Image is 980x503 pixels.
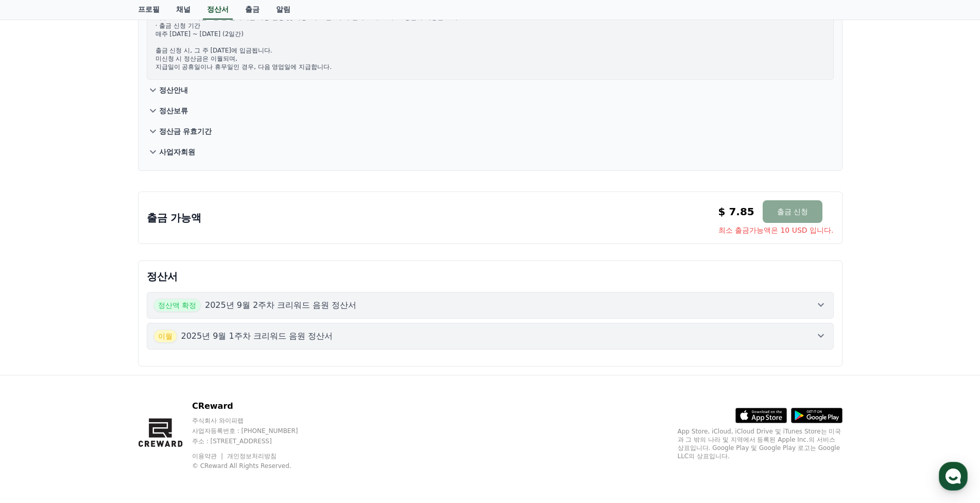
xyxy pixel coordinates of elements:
[678,427,843,460] p: App Store, iCloud, iCloud Drive 및 iTunes Store는 미국과 그 밖의 나라 및 지역에서 등록된 Apple Inc.의 서비스 상표입니다. Goo...
[718,204,754,219] p: $ 7.85
[156,5,825,71] p: · 정산서 확정 매주 [DATE], 직전 7일 간 실적 기준 자동 발행 및 확정 (예: 6월 1주차 실적 → 6/2~6/8 , 정산서 확정일 → 6/11) · 출금 신청 기간...
[147,269,834,284] p: 정산서
[133,326,198,352] a: 설정
[147,292,834,319] button: 정산액 확정 2025년 9월 2주차 크리워드 음원 정산서
[192,453,225,460] a: 이용약관
[3,326,68,352] a: 홈
[147,323,834,350] button: 이월 2025년 9월 1주차 크리워드 음원 정산서
[147,80,834,100] button: 정산안내
[192,462,318,470] p: © CReward All Rights Reserved.
[192,400,318,412] p: CReward
[159,106,188,116] p: 정산보류
[153,329,177,343] span: 이월
[147,211,202,225] p: 출금 가능액
[32,342,39,350] span: 홈
[94,342,107,351] span: 대화
[192,417,318,425] p: 주식회사 와이피랩
[192,427,318,435] p: 사업자등록번호 : [PHONE_NUMBER]
[159,85,188,95] p: 정산안내
[227,453,277,460] a: 개인정보처리방침
[763,200,822,223] button: 출금 신청
[147,142,834,162] button: 사업자회원
[159,147,195,157] p: 사업자회원
[159,126,212,136] p: 정산금 유효기간
[718,225,834,235] span: 최소 출금가능액은 10 USD 입니다.
[68,326,133,352] a: 대화
[159,342,171,350] span: 설정
[153,299,201,312] span: 정산액 확정
[147,121,834,142] button: 정산금 유효기간
[192,437,318,445] p: 주소 : [STREET_ADDRESS]
[205,299,357,311] p: 2025년 9월 2주차 크리워드 음원 정산서
[147,100,834,121] button: 정산보류
[181,330,333,342] p: 2025년 9월 1주차 크리워드 음원 정산서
